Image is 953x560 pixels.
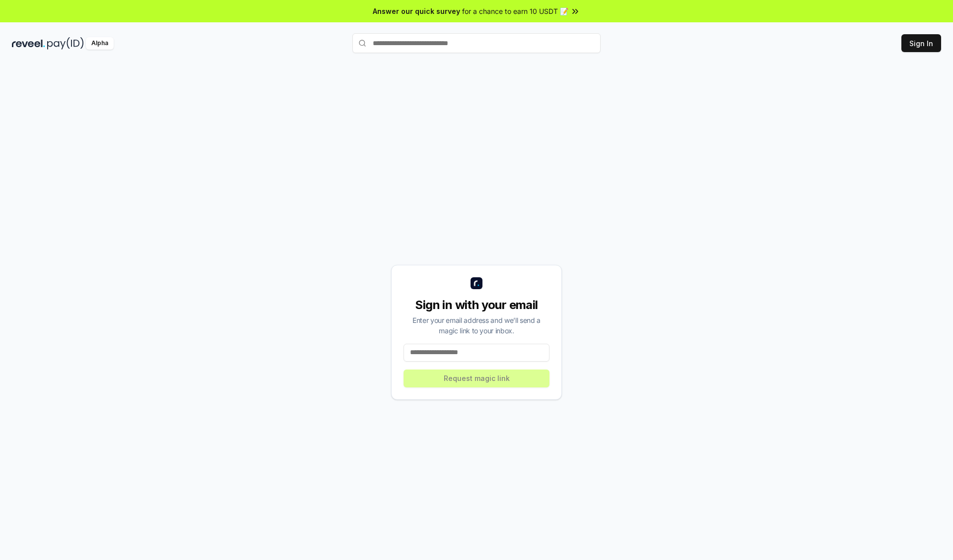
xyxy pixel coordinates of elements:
div: Sign in with your email [404,297,549,313]
div: Enter your email address and we’ll send a magic link to your inbox. [404,315,549,336]
span: for a chance to earn 10 USDT 📝 [462,6,568,16]
img: pay_id [47,37,84,50]
img: reveel_dark [12,37,45,50]
span: Answer our quick survey [373,6,460,16]
img: logo_small [471,277,482,289]
div: Alpha [86,37,114,50]
button: Sign In [901,34,941,52]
